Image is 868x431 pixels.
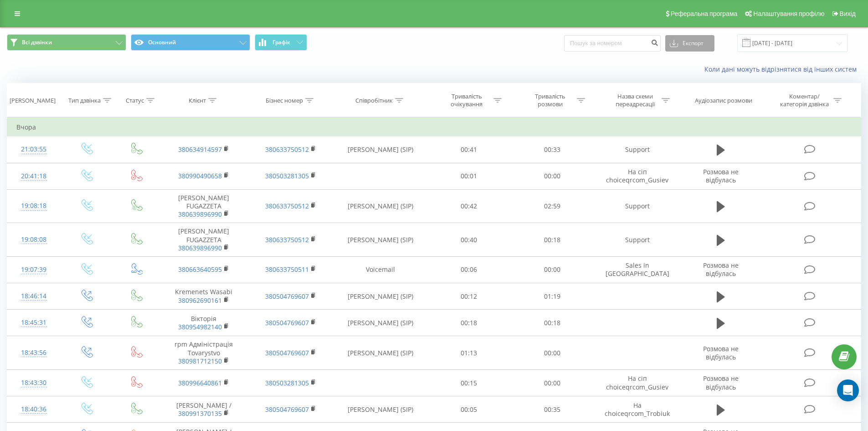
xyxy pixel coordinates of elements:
[160,283,247,310] td: Kremenets Wasabi
[178,171,222,180] a: 380990490658
[178,244,222,252] a: 380639896990
[334,336,427,370] td: [PERSON_NAME] (SIP)
[334,136,427,163] td: [PERSON_NAME] (SIP)
[16,374,51,392] div: 18:43:30
[265,202,309,210] a: 380633750512
[178,145,222,154] a: 380634914597
[703,167,739,184] span: Розмова не відбулась
[753,10,824,17] span: Налаштування профілю
[427,163,511,189] td: 00:01
[160,396,247,423] td: [PERSON_NAME] /
[511,396,594,423] td: 00:35
[266,97,303,104] div: Бізнес номер
[22,39,52,46] span: Всі дзвінки
[334,189,427,223] td: [PERSON_NAME] (SIP)
[16,400,51,418] div: 18:40:36
[665,35,714,52] button: Експорт
[7,118,861,136] td: Вчора
[16,344,51,362] div: 18:43:56
[427,223,511,257] td: 00:40
[334,256,427,283] td: Voicemail
[178,322,222,331] a: 380954982140
[511,370,594,396] td: 00:00
[126,97,144,104] div: Статус
[16,197,51,215] div: 19:08:18
[355,97,393,104] div: Співробітник
[178,296,222,305] a: 380962690161
[511,310,594,336] td: 00:18
[511,223,594,257] td: 00:18
[703,261,739,278] span: Розмова не відбулась
[526,93,575,108] div: Тривалість розмови
[7,34,126,51] button: Всі дзвінки
[265,171,309,180] a: 380503281305
[160,189,247,223] td: [PERSON_NAME] FUGAZZETA
[16,314,51,332] div: 18:45:31
[265,265,309,274] a: 380633750511
[189,97,206,104] div: Клієнт
[511,163,594,189] td: 00:00
[840,10,856,17] span: Вихід
[594,189,680,223] td: Support
[427,396,511,423] td: 00:05
[68,97,101,104] div: Тип дзвінка
[178,379,222,387] a: 380996640861
[594,163,680,189] td: На сіп choiceqrcom_Gusiev
[265,318,309,327] a: 380504769607
[16,167,51,185] div: 20:41:18
[442,93,491,108] div: Тривалість очікування
[16,261,51,279] div: 19:07:39
[837,379,859,401] div: Open Intercom Messenger
[594,136,680,163] td: Support
[611,93,659,108] div: Назва схеми переадресації
[564,35,661,52] input: Пошук за номером
[160,223,247,257] td: [PERSON_NAME] FUGAZZETA
[695,97,752,104] div: Аудіозапис розмови
[334,310,427,336] td: [PERSON_NAME] (SIP)
[511,336,594,370] td: 00:00
[703,374,739,391] span: Розмова не відбулась
[334,283,427,310] td: [PERSON_NAME] (SIP)
[178,409,222,418] a: 380991370135
[427,310,511,336] td: 00:18
[265,379,309,387] a: 380503281305
[160,310,247,336] td: Вікторія
[265,348,309,357] a: 380504769607
[704,65,861,73] a: Коли дані можуть відрізнятися вiд інших систем
[594,256,680,283] td: Sales in [GEOGRAPHIC_DATA]
[427,370,511,396] td: 00:15
[671,10,738,17] span: Реферальна програма
[334,396,427,423] td: [PERSON_NAME] (SIP)
[427,283,511,310] td: 00:12
[160,336,247,370] td: rpm Адміністрація Tovarystvo
[703,344,739,361] span: Розмова не відбулась
[131,34,250,51] button: Основний
[778,93,831,108] div: Коментар/категорія дзвінка
[594,223,680,257] td: Support
[178,357,222,365] a: 380981712150
[265,405,309,414] a: 380504769607
[334,223,427,257] td: [PERSON_NAME] (SIP)
[511,136,594,163] td: 00:33
[16,287,51,305] div: 18:46:14
[272,39,290,46] span: Графік
[265,145,309,154] a: 380633750512
[427,336,511,370] td: 01:13
[511,189,594,223] td: 02:59
[511,256,594,283] td: 00:00
[16,231,51,249] div: 19:08:08
[594,370,680,396] td: На сіп choiceqrcom_Gusiev
[255,34,307,51] button: Графік
[427,136,511,163] td: 00:41
[511,283,594,310] td: 01:19
[265,235,309,244] a: 380633750512
[427,189,511,223] td: 00:42
[10,97,56,104] div: [PERSON_NAME]
[427,256,511,283] td: 00:06
[178,265,222,274] a: 380663640595
[265,292,309,301] a: 380504769607
[594,396,680,423] td: На choiceqrcom_Trobiuk
[16,140,51,158] div: 21:03:55
[178,210,222,218] a: 380639896990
